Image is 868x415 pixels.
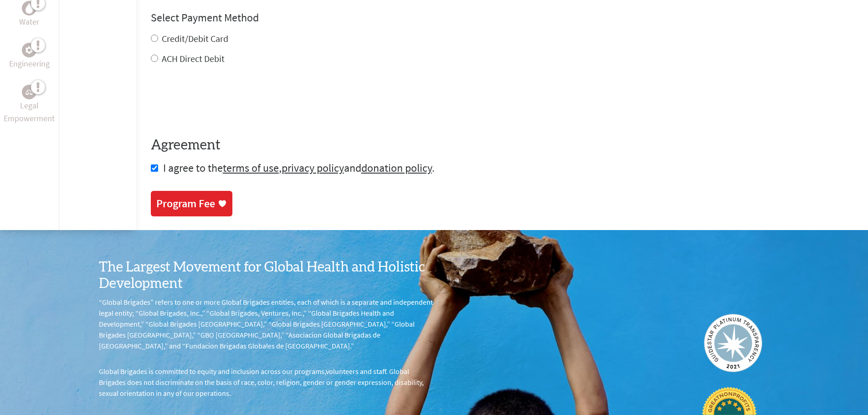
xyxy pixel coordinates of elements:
p: Water [19,15,39,28]
a: EngineeringEngineering [9,43,50,70]
div: Legal Empowerment [22,85,36,99]
div: Water [22,1,36,15]
iframe: reCAPTCHA [151,83,289,119]
p: Engineering [9,57,50,70]
a: Legal EmpowermentLegal Empowerment [2,85,57,125]
div: Engineering [22,43,36,57]
img: Guidestar 2019 [704,314,762,372]
img: Legal Empowerment [26,89,33,95]
label: ACH Direct Debit [162,53,225,64]
span: I agree to the , and . [163,161,435,175]
a: privacy policy [282,161,344,175]
p: Global Brigades is committed to equity and inclusion across our programs,volunteers and staff. Gl... [99,366,434,399]
a: WaterWater [19,1,39,28]
label: Credit/Debit Card [162,33,228,44]
a: donation policy [361,161,432,175]
h4: Agreement [151,137,853,154]
h4: Select Payment Method [151,10,853,25]
img: Water [26,3,33,13]
h3: The Largest Movement for Global Health and Holistic Development [99,259,434,292]
a: Program Fee [151,191,232,216]
a: terms of use [223,161,279,175]
p: “Global Brigades” refers to one or more Global Brigades entities, each of which is a separate and... [99,297,434,351]
div: Program Fee [156,196,215,211]
img: Engineering [26,46,33,54]
p: Legal Empowerment [2,99,57,125]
